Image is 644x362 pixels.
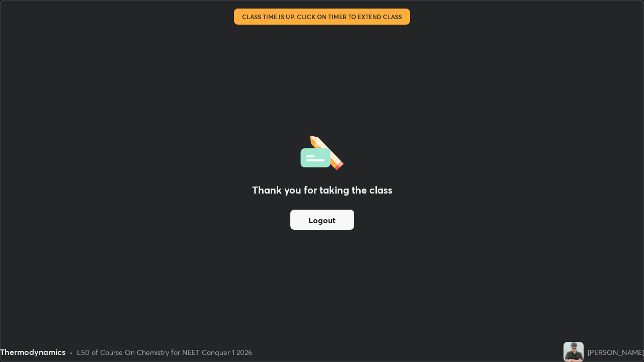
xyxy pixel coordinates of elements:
[588,347,644,357] div: [PERSON_NAME]
[252,183,392,198] h2: Thank you for taking the class
[69,347,73,357] div: •
[77,347,252,357] div: L50 of Course On Chemistry for NEET Conquer 1 2026
[290,210,354,230] button: Logout
[300,132,344,170] img: offlineFeedback.1438e8b3.svg
[563,342,584,362] img: 91f328810c824c01b6815d32d6391758.jpg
